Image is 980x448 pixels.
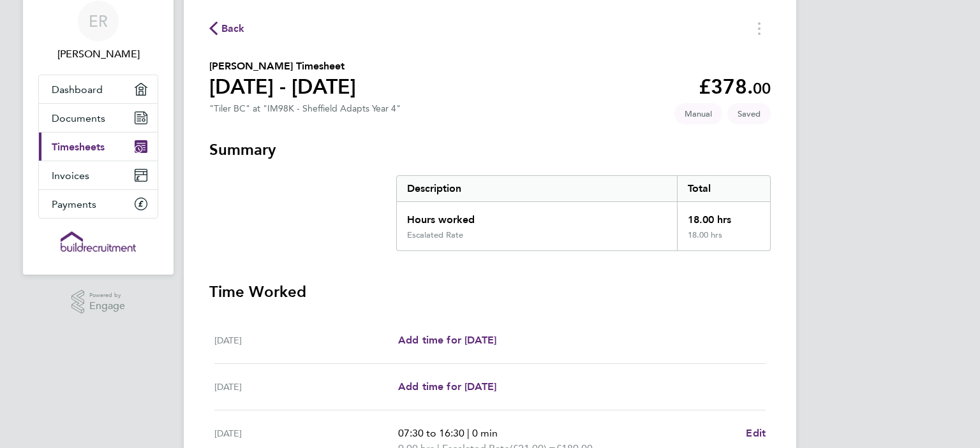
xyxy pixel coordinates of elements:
h2: [PERSON_NAME] Timesheet [209,59,356,74]
div: 18.00 hrs [677,230,770,250]
h1: [DATE] - [DATE] [209,74,356,99]
button: Back [209,20,245,36]
button: Timesheets Menu [748,18,771,38]
a: Timesheets [39,133,158,161]
a: Edit [746,426,766,441]
a: Powered byEngage [71,290,126,314]
a: ER[PERSON_NAME] [38,1,158,62]
span: Back [221,21,245,36]
span: Timesheets [52,141,105,153]
span: Invoices [52,170,89,182]
a: Add time for [DATE] [398,333,496,348]
span: Payments [52,198,96,210]
div: [DATE] [214,379,398,394]
div: 18.00 hrs [677,202,770,230]
img: buildrec-logo-retina.png [61,231,136,252]
div: Description [397,176,677,201]
div: Escalated Rate [407,230,463,240]
span: Einaras Razma [38,47,158,62]
span: Edit [746,427,766,439]
div: "Tiler BC" at "IM98K - Sheffield Adapts Year 4" [209,103,401,114]
span: 07:30 to 16:30 [398,427,464,439]
a: Payments [39,190,158,218]
h3: Summary [209,140,771,160]
span: Documents [52,112,105,124]
div: Hours worked [397,202,677,230]
div: Summary [396,175,771,251]
a: Add time for [DATE] [398,379,496,394]
span: 00 [753,79,771,98]
span: Add time for [DATE] [398,380,496,393]
a: Documents [39,104,158,132]
span: This timesheet is Saved. [727,103,771,124]
span: Engage [89,301,125,312]
h3: Time Worked [209,282,771,302]
a: Invoices [39,161,158,189]
span: Powered by [89,290,125,301]
a: Dashboard [39,75,158,103]
span: Add time for [DATE] [398,334,496,346]
span: ER [89,13,108,29]
span: This timesheet was manually created. [674,103,722,124]
a: Go to home page [38,231,158,252]
div: [DATE] [214,333,398,348]
span: 0 min [472,427,498,439]
app-decimal: £378. [699,75,771,99]
span: Dashboard [52,83,103,96]
div: Total [677,176,770,201]
span: | [467,427,470,439]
